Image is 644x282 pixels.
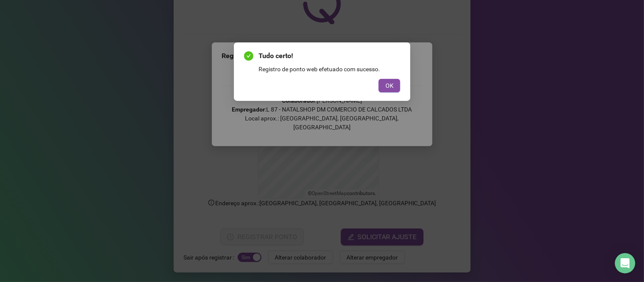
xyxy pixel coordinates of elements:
[244,51,253,61] span: check-circle
[379,79,400,92] button: OK
[615,253,636,274] div: Open Intercom Messenger
[259,64,400,74] div: Registro de ponto web efetuado com sucesso.
[259,51,400,61] span: Tudo certo!
[385,81,394,90] span: OK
